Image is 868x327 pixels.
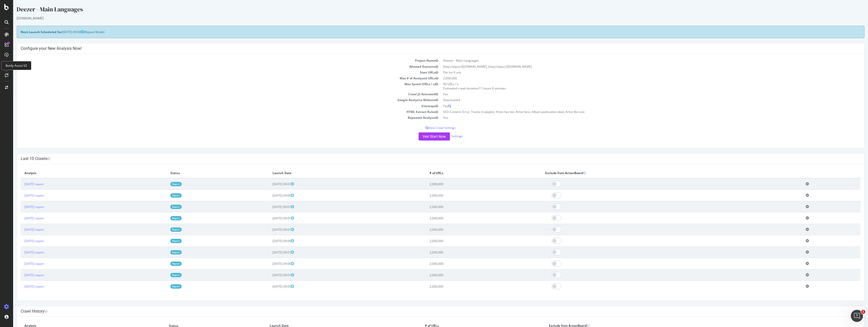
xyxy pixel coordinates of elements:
[8,168,153,178] th: Analysis
[49,30,71,34] span: [DATE] 09:00
[157,239,169,243] a: Report
[413,213,528,224] td: 2,000,000
[11,273,31,277] a: [DATE] report
[861,310,865,314] span: 1
[413,190,528,201] td: 2,000,000
[413,178,528,190] td: 2,000,000
[11,239,31,243] a: [DATE] report
[157,205,169,209] a: Report
[8,30,49,34] strong: Next Launch Scheduled for:
[8,64,427,69] td: Allowed Domains
[8,109,427,115] td: HTML Extract Rules
[259,182,281,186] span: [DATE] 09:01
[11,284,31,289] a: [DATE] report
[8,81,427,91] td: Max Speed (URLs / s)
[157,193,169,198] a: Report
[427,81,847,91] td: 50 URLs / s Estimated crawl duration:
[8,309,847,314] h4: Crawl History
[11,216,31,220] a: [DATE] report
[157,250,169,254] a: Report
[8,75,427,81] td: Max # of Analysed URLs
[11,250,31,254] a: [DATE] report
[8,156,847,161] h4: Last 10 Crawls
[466,86,493,90] span: 11 hours 6 minutes
[259,193,281,198] span: [DATE] 09:00
[11,182,31,186] a: [DATE] report
[8,115,427,121] td: Repeated Analysis
[4,16,851,21] div: [DOMAIN_NAME]
[427,69,847,75] td: File list 9 urls
[427,58,847,63] td: Deezer - Main Languages
[427,97,847,103] td: Deactivated
[259,239,281,243] span: [DATE] 09:00
[157,182,169,186] a: Report
[4,5,851,16] div: Deezer - Main Languages
[413,269,528,281] td: 2,000,000
[405,132,437,141] button: Yes! Start Now
[153,168,256,178] th: Status
[256,168,412,178] th: Launch Date
[8,69,427,75] td: Start URLs
[413,281,528,292] td: 2,000,000
[11,205,31,209] a: [DATE] report
[8,46,847,51] h4: Configure your New Analysis Now!
[259,284,281,289] span: [DATE] 09:00
[413,224,528,235] td: 2,000,000
[427,115,847,121] td: Yes
[8,103,427,109] td: Sitemaps
[157,284,169,289] a: Report
[427,109,847,115] td: SEO Content, Error, Tracks in playlist, Artist has bio, Artist fans, Album publication date, Arti...
[427,103,847,109] td: Yes
[413,201,528,213] td: 2,000,000
[157,273,169,277] a: Report
[8,126,847,130] p: View Crawl Settings
[157,216,169,220] a: Report
[413,247,528,258] td: 2,000,000
[259,216,281,220] span: [DATE] 09:01
[851,310,863,322] iframe: Intercom live chat
[11,193,31,198] a: [DATE] report
[8,91,427,97] td: Crawl JS Activated
[11,262,31,266] a: [DATE] report
[259,227,281,232] span: [DATE] 09:01
[427,75,847,81] td: 2,000,000
[427,64,847,69] td: (http|https)://[DOMAIN_NAME], (http|https)://[DOMAIN_NAME]
[528,168,789,178] th: Exclude from ActionBoard
[259,250,281,254] span: [DATE] 09:01
[11,227,31,232] a: [DATE] report
[413,258,528,269] td: 2,000,000
[259,273,281,277] span: [DATE] 09:01
[1,61,31,70] div: Botify Assist V2
[8,58,427,63] td: Project Name
[413,235,528,247] td: 2,000,000
[4,26,851,38] div: (Repeat Mode)
[259,205,281,209] span: [DATE] 09:01
[413,168,528,178] th: # of URLs
[157,262,169,266] a: Report
[438,134,450,138] a: Settings
[259,262,281,266] span: [DATE] 09:00
[427,91,847,97] td: Yes
[8,97,427,103] td: Google Analytics Website
[157,227,169,232] a: Report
